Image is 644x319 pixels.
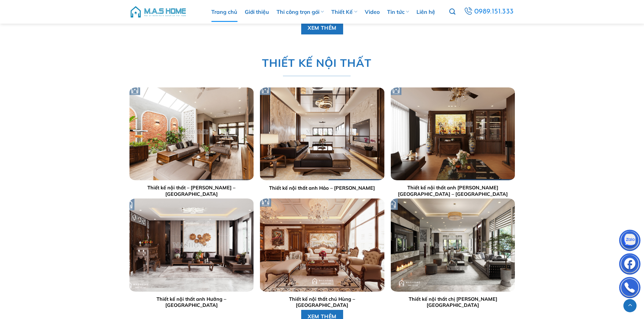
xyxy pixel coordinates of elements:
a: Giới thiệu [245,2,269,22]
a: XEM THÊM [301,21,343,34]
img: Trang chủ 35 [391,87,515,180]
span: THIẾT KẾ NỘI THẤT [262,54,371,72]
a: Thiết kế nội thất anh Hảo – [PERSON_NAME] [269,185,375,191]
a: Liên hệ [416,2,435,22]
img: Facebook [620,255,640,275]
img: Trang chủ 37 [260,199,384,292]
a: Thiết kế nội thất anh [PERSON_NAME][GEOGRAPHIC_DATA] – [GEOGRAPHIC_DATA] [394,185,511,197]
img: Zalo [620,231,640,251]
a: Thiết kế nội thất chú Hùng – [GEOGRAPHIC_DATA] [263,296,381,309]
a: Thiết kế nội thất chị [PERSON_NAME][GEOGRAPHIC_DATA] [394,296,511,309]
span: XEM THÊM [308,23,337,32]
img: Trang chủ 33 [129,87,253,180]
img: Trang chủ 34 [260,87,384,180]
img: Trang chủ 38 [391,199,515,292]
img: M.A.S HOME – Tổng Thầu Thiết Kế Và Xây Nhà Trọn Gói [129,2,187,22]
a: Tin tức [387,2,409,22]
span: 0989.151.333 [474,6,514,18]
a: Thiết kế nội thất anh Hưởng – [GEOGRAPHIC_DATA] [133,296,250,309]
a: 0989.151.333 [463,6,515,18]
a: Thiết Kế [331,2,357,22]
img: Trang chủ 36 [129,199,253,292]
a: Video [365,2,380,22]
a: Thiết kế nội thất – [PERSON_NAME] – [GEOGRAPHIC_DATA] [133,185,250,197]
a: Trang chủ [211,2,237,22]
a: Lên đầu trang [623,299,637,312]
a: Thi công trọn gói [277,2,324,22]
a: Tìm kiếm [449,5,455,19]
img: Phone [620,278,640,299]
